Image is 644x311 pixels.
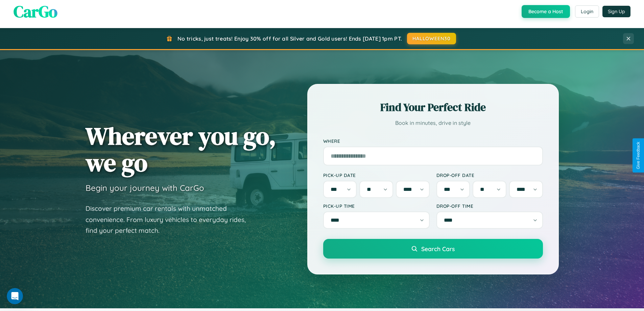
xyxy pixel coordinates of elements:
label: Pick-up Date [323,172,430,178]
span: CarGo [14,0,57,23]
iframe: Intercom live chat [7,288,23,304]
p: Discover premium car rentals with unmatched convenience. From luxury vehicles to everyday rides, ... [86,203,255,236]
button: Search Cars [323,239,543,259]
p: Book in minutes, drive in style [323,118,543,128]
button: HALLOWEEN30 [407,33,456,44]
span: No tricks, just treats! Enjoy 30% off for all Silver and Gold users! Ends [DATE] 1pm PT. [177,35,402,42]
h3: Begin your journey with CarGo [86,183,204,193]
label: Where [323,138,543,144]
label: Drop-off Date [436,172,543,178]
div: Give Feedback [636,142,641,169]
label: Pick-up Time [323,203,430,209]
button: Sign Up [602,6,630,17]
h2: Find Your Perfect Ride [323,100,543,115]
h1: Wherever you go, we go [86,123,276,176]
button: Become a Host [522,5,570,18]
label: Drop-off Time [436,203,543,209]
span: Search Cars [421,245,455,252]
button: Login [575,5,599,18]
